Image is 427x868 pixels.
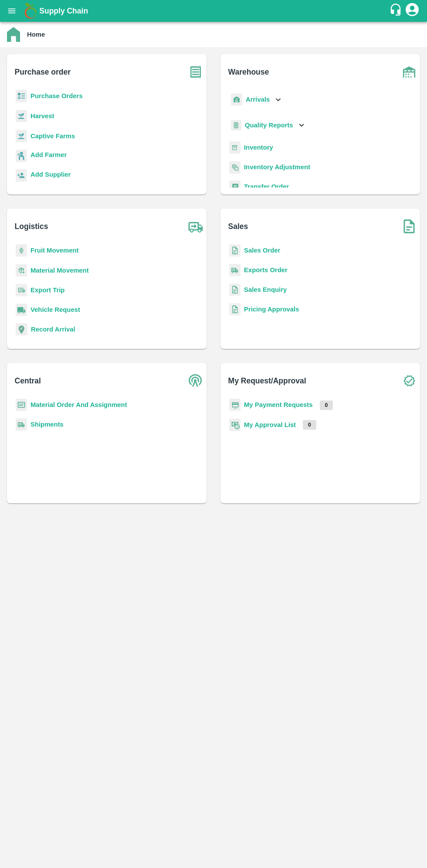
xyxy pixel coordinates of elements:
b: Warehouse [228,66,269,78]
a: Purchase Orders [30,92,83,99]
b: Quality Reports [245,122,293,129]
b: Supply Chain [39,7,88,15]
a: My Payment Requests [244,401,313,408]
img: shipments [229,264,241,277]
img: farmer [16,150,27,162]
img: vehicle [16,304,27,316]
a: Inventory [244,144,273,151]
b: Purchase order [15,66,71,78]
img: supplier [16,169,27,182]
a: My Approval List [244,421,296,428]
img: central [185,370,207,392]
b: Central [15,375,41,387]
b: Home [27,31,45,38]
img: payment [229,399,241,411]
img: whTransfer [229,181,241,193]
a: Harvest [30,113,54,120]
a: Inventory Adjustment [244,164,310,171]
a: Exports Order [244,267,288,273]
a: Vehicle Request [30,306,80,313]
a: Captive Farms [30,133,75,140]
b: Add Farmer [30,151,67,158]
div: Quality Reports [229,116,306,134]
img: sales [229,284,241,296]
img: approval [229,418,241,431]
b: Arrivals [246,96,270,103]
button: open drawer [2,1,22,21]
a: Fruit Movement [30,247,79,254]
img: sales [229,244,241,257]
p: 0 [303,420,316,430]
img: logo [22,2,39,20]
div: customer-support [389,3,404,19]
img: purchase [185,61,207,83]
img: fruit [16,244,27,257]
a: Sales Order [244,247,280,254]
div: account of current user [404,2,420,20]
b: Add Supplier [30,171,71,178]
img: soSales [398,215,420,237]
b: My Request/Approval [228,375,306,387]
img: centralMaterial [16,399,27,411]
img: sales [229,303,241,316]
a: Shipments [30,421,64,428]
img: harvest [16,130,27,143]
p: 0 [320,400,333,410]
a: Export Trip [30,287,64,294]
img: shipments [16,418,27,431]
img: inventory [229,161,241,174]
img: harvest [16,109,27,123]
img: whInventory [229,141,241,154]
a: Material Movement [30,267,89,274]
img: qualityReport [231,120,241,131]
img: delivery [16,284,27,297]
a: Sales Enquiry [244,286,287,293]
b: Logistics [15,220,48,232]
a: Record Arrival [31,326,75,333]
a: Add Supplier [30,170,71,181]
img: reciept [16,90,27,103]
img: warehouse [398,61,420,83]
img: material [16,264,27,277]
a: Add Farmer [30,150,67,162]
img: check [398,370,420,392]
b: Sales [228,220,248,232]
a: Supply Chain [39,5,389,17]
img: truck [185,215,207,237]
div: Arrivals [229,90,283,109]
img: recordArrival [16,323,27,335]
img: home [7,27,20,42]
a: Pricing Approvals [244,306,299,313]
a: Transfer Order [244,183,289,190]
img: whArrival [231,93,242,106]
a: Material Order And Assignment [30,401,127,408]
